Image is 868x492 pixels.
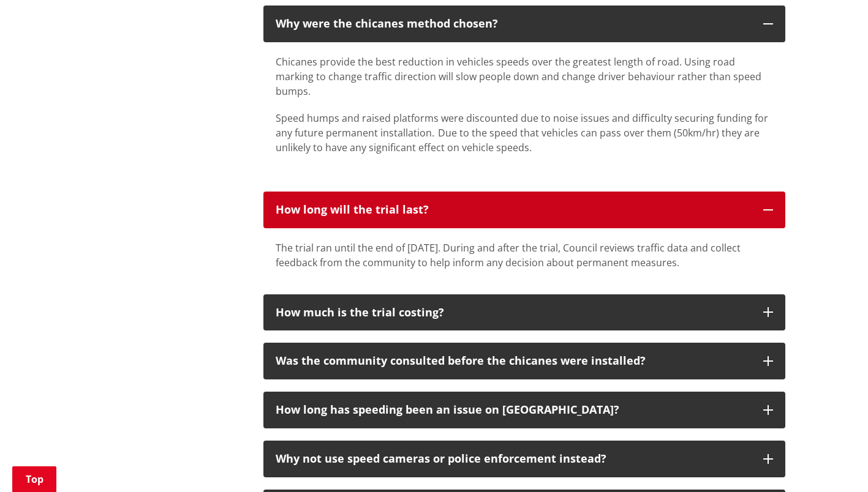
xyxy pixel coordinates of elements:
p: Speed humps and raised platforms were discounted due to noise issues and difficulty securing fund... [276,111,773,155]
div: Was the community consulted before the chicanes were installed? [276,355,751,367]
div: Why were the chicanes method chosen? [276,18,751,30]
div: How long has speeding been an issue on [GEOGRAPHIC_DATA]? [276,404,751,416]
iframe: Messenger Launcher [812,441,856,485]
div: Why not use speed cameras or police enforcement instead? [276,453,751,465]
div: The trial ran until the end of [DATE]. During and after the trial, Council reviews traffic data a... [276,240,773,270]
p: Chicanes provide the best reduction in vehicles speeds over the greatest length of road. Using ro... [276,54,773,99]
div: How long will the trial last? [276,204,751,216]
button: How long has speeding been an issue on [GEOGRAPHIC_DATA]? [263,392,785,428]
button: Why were the chicanes method chosen? [263,6,785,42]
button: How much is the trial costing? [263,294,785,331]
button: How long will the trial last? [263,192,785,228]
h3: How much is the trial costing? [276,307,751,319]
button: Was the community consulted before the chicanes were installed? [263,343,785,379]
a: Top [12,466,56,492]
button: Why not use speed cameras or police enforcement instead? [263,441,785,477]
